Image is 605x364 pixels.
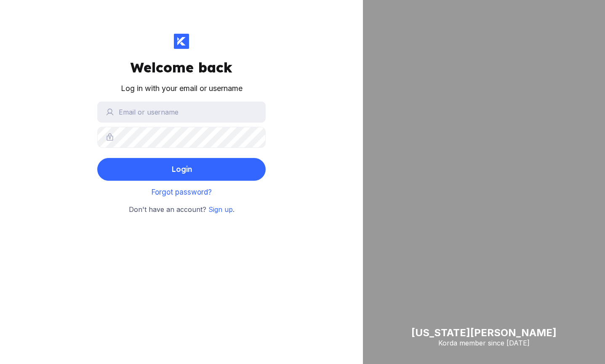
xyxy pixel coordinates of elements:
div: [US_STATE][PERSON_NAME] [411,327,557,339]
input: Email or username [97,102,266,123]
a: Forgot password? [152,188,212,196]
div: Korda member since [DATE] [411,339,557,347]
div: Welcome back [131,59,232,76]
div: Log in with your email or username [121,83,243,95]
small: Don't have an account? . [129,204,235,215]
div: Login [171,161,192,178]
a: Sign up [208,205,233,214]
button: Login [97,158,266,181]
